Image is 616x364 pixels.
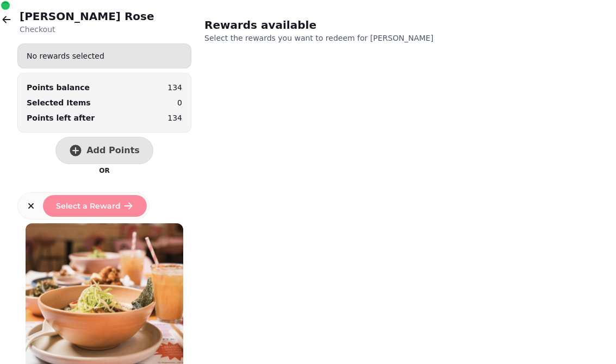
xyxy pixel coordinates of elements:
[27,82,90,93] div: Points balance
[99,166,109,175] p: OR
[27,97,91,108] p: Selected Items
[204,33,483,43] p: Select the rewards you want to redeem for
[370,34,433,42] span: [PERSON_NAME]
[167,82,182,93] p: 134
[18,46,191,66] div: No rewards selected
[27,112,95,123] p: Points left after
[43,195,147,217] button: Select a Reward
[56,202,121,210] span: Select a Reward
[20,9,154,24] h2: [PERSON_NAME] Rose
[20,24,154,35] p: Checkout
[177,97,182,108] p: 0
[204,17,413,33] h2: Rewards available
[167,112,182,123] p: 134
[55,137,153,164] button: Add Points
[86,146,140,155] span: Add Points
